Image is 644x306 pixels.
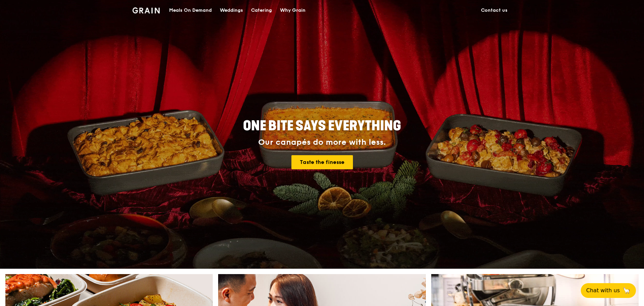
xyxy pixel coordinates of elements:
a: Weddings [216,0,247,20]
span: ONE BITE SAYS EVERYTHING [243,118,401,134]
a: Why Grain [276,0,310,20]
div: Meals On Demand [169,0,212,20]
img: Grain [132,7,160,13]
div: Our canapés do more with less. [201,138,443,147]
div: Why Grain [280,0,306,20]
a: Catering [247,0,276,20]
a: Taste the finesse [291,155,353,169]
span: 🦙 [622,287,631,295]
a: Contact us [477,0,512,20]
div: Weddings [220,0,243,20]
button: Chat with us🦙 [581,283,636,298]
span: Chat with us [586,287,620,295]
div: Catering [251,0,272,20]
